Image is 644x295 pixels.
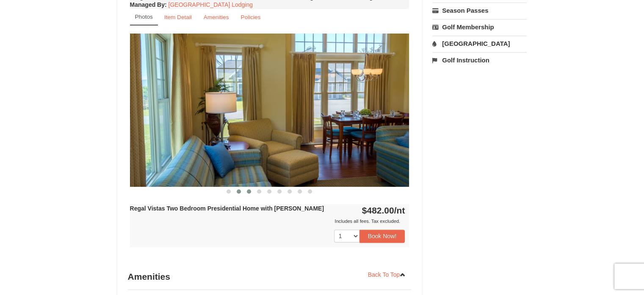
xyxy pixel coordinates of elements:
[164,14,192,20] small: Item Detail
[159,9,197,25] a: Item Detail
[135,14,153,20] small: Photos
[128,268,412,285] h3: Amenities
[362,205,405,215] strong: $482.00
[240,14,260,20] small: Policies
[394,205,405,215] span: /nt
[130,1,165,8] span: Managed By
[432,52,527,68] a: Golf Instruction
[130,34,409,187] img: 18876286-48-7d589513.jpg
[362,268,412,281] a: Back To Top
[432,36,527,51] a: [GEOGRAPHIC_DATA]
[198,9,235,25] a: Amenities
[359,230,405,242] button: Book Now!
[432,3,527,18] a: Season Passes
[130,205,324,212] strong: Regal Vistas Two Bedroom Presidential Home with [PERSON_NAME]
[130,217,405,225] div: Includes all fees. Tax excluded.
[130,9,158,25] a: Photos
[169,1,253,8] a: [GEOGRAPHIC_DATA] Lodging
[235,9,266,25] a: Policies
[204,14,229,20] small: Amenities
[432,19,527,35] a: Golf Membership
[130,1,167,8] strong: :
